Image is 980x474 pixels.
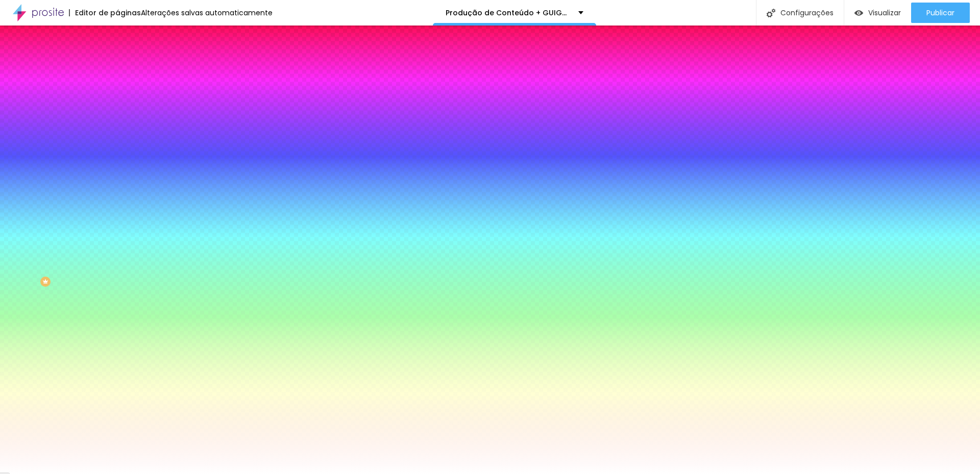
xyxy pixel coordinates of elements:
[854,9,863,17] img: view-1.svg
[69,9,141,16] div: Editor de páginas
[844,3,911,23] button: Visualizar
[141,9,273,16] div: Alterações salvas automaticamente
[926,9,954,17] span: Publicar
[911,3,970,23] button: Publicar
[446,9,571,16] p: Produção de Conteúdo + GUIGOBORO
[868,9,901,17] span: Visualizar
[767,9,775,17] img: Icone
